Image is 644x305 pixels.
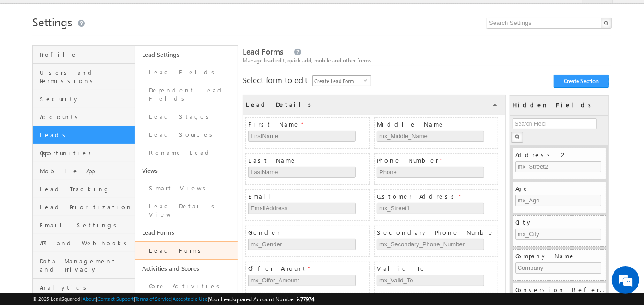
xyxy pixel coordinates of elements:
[135,296,171,302] a: Terms of Service
[33,252,135,279] a: Data Management and Privacy
[554,75,609,88] button: Create Section
[135,46,238,63] a: Lead Settings
[33,162,135,180] a: Mobile App
[40,167,132,175] span: Mobile App
[243,75,371,85] div: Select form to edit
[33,180,135,198] a: Lead Tracking
[40,283,132,292] span: Analytics
[173,296,208,302] a: Acceptable Use
[248,156,369,165] span: Last Name
[493,102,498,108] a: COLLAPSE
[248,228,369,237] span: Gender
[243,46,283,57] span: Lead Forms
[377,156,498,165] span: Phone Number
[135,63,238,81] a: Lead Fields
[300,296,314,303] span: 77974
[135,197,238,224] a: Lead Details View
[377,228,498,237] span: Secondary Phone Number
[209,296,314,303] span: Your Leadsquared Account Number is
[40,68,132,85] span: Users and Permissions
[33,144,135,162] a: Opportunities
[40,185,132,193] span: Lead Tracking
[515,184,606,193] span: Age
[40,50,132,59] span: Profile
[135,179,238,197] a: Smart Views
[33,108,135,126] a: Accounts
[40,203,132,211] span: Lead Prioritization
[32,295,314,304] span: © 2025 LeadSquared | | | | |
[33,198,135,216] a: Lead Prioritization
[135,81,238,108] a: Dependent Lead Fields
[135,224,238,241] a: Lead Forms
[33,64,135,90] a: Users and Permissions
[135,260,238,277] a: Activities and Scores
[135,108,238,126] a: Lead Stages
[515,134,519,139] img: Search
[83,296,96,302] a: About
[313,76,364,86] span: Create Lead Form
[33,46,135,64] a: Profile
[33,126,135,144] a: Leads
[377,264,498,273] span: Valid To
[515,218,606,226] span: City
[135,126,238,144] a: Lead Sources
[40,113,132,121] span: Accounts
[515,286,606,294] span: Conversion Referrer URL
[40,239,132,247] span: API and Webhooks
[33,279,135,297] a: Analytics
[33,90,135,108] a: Security
[33,216,135,234] a: Email Settings
[40,131,132,139] span: Leads
[377,192,498,201] span: Customer Address
[515,151,606,159] span: Address 2
[248,120,369,128] span: First Name
[32,14,72,29] span: Settings
[33,234,135,252] a: API and Webhooks
[377,120,498,128] span: Middle Name
[40,221,132,229] span: Email Settings
[513,118,597,129] input: Search Field
[40,95,132,103] span: Security
[40,149,132,157] span: Opportunities
[135,277,238,304] a: Core Activities & Scores
[135,241,238,260] a: Lead Forms
[40,257,132,274] span: Data Management and Privacy
[97,296,134,302] a: Contact Support
[248,192,369,201] span: Email
[246,98,315,109] div: Lead Details
[513,98,595,109] div: Hidden Fields
[515,252,606,260] span: Company Name
[135,144,238,162] a: Rename Lead
[487,18,612,29] input: Search Settings
[364,78,371,82] span: select
[248,264,369,273] span: Offer Amount
[243,56,612,65] div: Manage lead edit, quick add, mobile and other forms
[135,162,238,179] a: Views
